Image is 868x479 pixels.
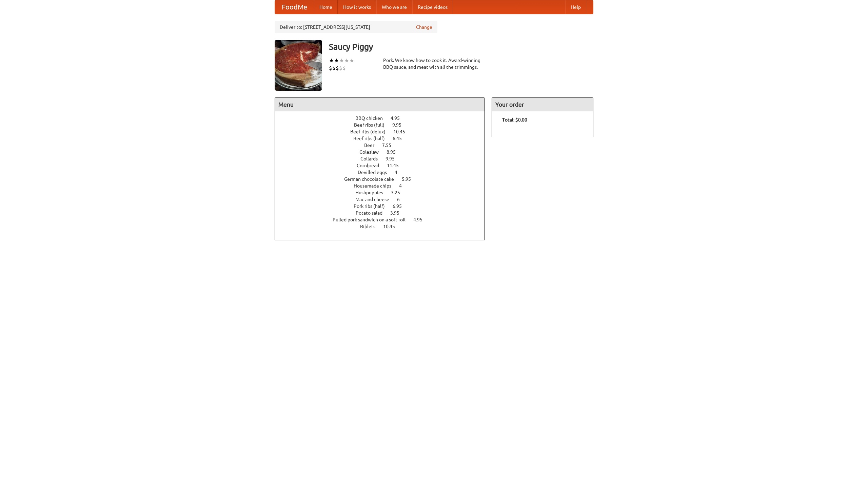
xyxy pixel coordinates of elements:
a: Pulled pork sandwich on a soft roll 4.95 [333,217,435,222]
h4: Menu [275,98,485,111]
span: Coleslaw [359,149,386,155]
a: Potato salad 3.95 [356,210,412,216]
span: Mac and cheese [355,197,396,202]
a: Coleslaw 8.95 [359,149,408,155]
a: Devilled eggs 4 [358,170,410,175]
span: Housemade chips [354,183,398,189]
span: Beer [364,143,381,148]
a: How it works [338,0,376,14]
a: Recipe videos [412,0,453,14]
span: 6 [397,197,407,202]
span: Potato salad [356,210,389,216]
span: Collards [360,156,384,161]
span: 6.45 [393,136,409,141]
span: Riblets [360,224,382,229]
li: ★ [334,57,339,64]
a: Beef ribs (half) 6.45 [353,136,414,141]
li: ★ [344,57,349,64]
span: 7.55 [382,143,398,148]
li: ★ [339,57,344,64]
span: 3.25 [391,190,407,195]
a: Collards 9.95 [360,156,407,161]
a: Beer 7.55 [364,143,404,148]
span: BBQ chicken [355,115,390,121]
a: Beef ribs (delux) 10.45 [350,129,418,134]
span: 9.95 [386,156,401,161]
a: Pork ribs (half) 6.95 [354,203,414,209]
span: 6.95 [393,203,409,209]
a: German chocolate cake 5.95 [344,176,423,182]
a: Cornbread 11.45 [357,163,411,168]
li: $ [342,64,346,72]
span: 5.95 [402,176,418,182]
span: Devilled eggs [358,170,394,175]
h4: Your order [492,98,593,111]
span: Cornbread [357,163,386,168]
span: 8.95 [387,149,402,155]
span: Pulled pork sandwich on a soft roll [333,217,412,222]
a: Riblets 10.45 [360,224,408,229]
li: ★ [329,57,334,64]
span: Beef ribs (full) [354,122,391,128]
span: German chocolate cake [344,176,401,182]
li: $ [329,64,332,72]
img: angular.jpg [275,40,322,91]
span: 9.95 [392,122,408,128]
a: BBQ chicken 4.95 [355,115,412,121]
a: Mac and cheese 6 [355,197,412,202]
div: Deliver to: [STREET_ADDRESS][US_STATE] [275,21,437,33]
a: FoodMe [275,0,314,14]
a: Housemade chips 4 [354,183,414,189]
span: 4.95 [391,115,407,121]
li: $ [332,64,336,72]
a: Change [416,24,432,30]
b: Total: $0.00 [502,117,527,123]
span: 3.95 [390,210,406,216]
li: ★ [349,57,354,64]
span: 4 [395,170,404,175]
a: Hushpuppies 3.25 [355,190,413,195]
span: 4 [399,183,409,189]
h3: Saucy Piggy [329,40,593,53]
span: Beef ribs (half) [353,136,392,141]
span: Beef ribs (delux) [350,129,392,134]
li: $ [336,64,339,72]
li: $ [339,64,342,72]
a: Home [314,0,338,14]
span: Hushpuppies [355,190,390,195]
a: Who we are [376,0,412,14]
span: 11.45 [387,163,406,168]
a: Beef ribs (full) 9.95 [354,122,414,128]
a: Help [565,0,586,14]
span: 4.95 [413,217,429,222]
span: Pork ribs (half) [354,203,392,209]
span: 10.45 [383,224,402,229]
span: 10.45 [393,129,412,134]
div: Pork. We know how to cook it. Award-winning BBQ sauce, and meat with all the trimmings. [383,57,485,70]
